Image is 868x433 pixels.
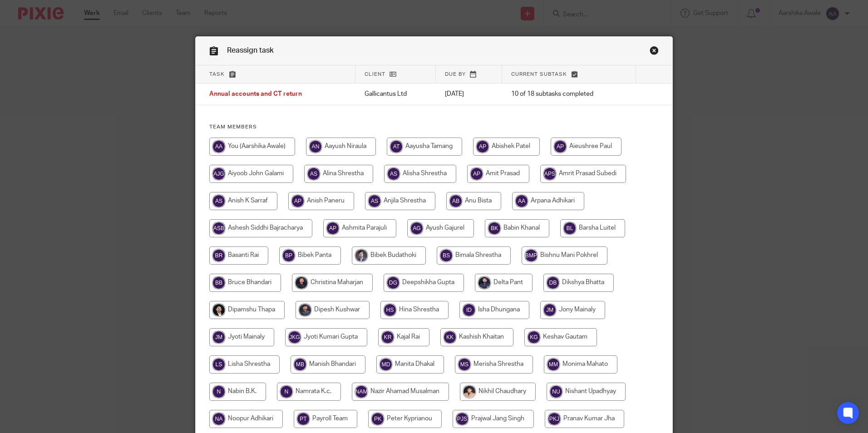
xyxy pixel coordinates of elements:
span: Due by [445,72,466,77]
p: Gallicantus Ltd [365,89,427,98]
td: 10 of 18 subtasks completed [502,84,636,105]
a: Close this dialog window [650,46,659,58]
span: Reassign task [227,47,274,54]
span: Annual accounts and CT return [209,91,302,98]
span: Task [209,72,225,77]
p: [DATE] [445,89,493,98]
h4: Team members [209,123,659,131]
span: Current subtask [511,72,567,77]
span: Client [365,72,385,77]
